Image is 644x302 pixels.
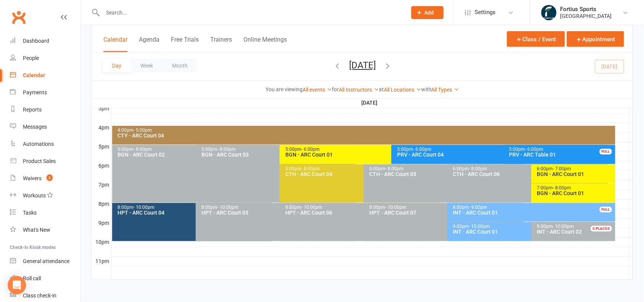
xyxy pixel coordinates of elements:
[397,152,606,158] div: PRV - ARC Court 04
[23,107,42,113] div: Reports
[10,270,80,287] a: Roll call
[525,147,544,152] span: - 6:00pm
[560,6,612,13] div: Fortius Sports
[10,221,80,239] a: What's New
[469,224,490,229] span: - 10:00pm
[469,205,488,210] span: - 9:00pm
[385,205,406,210] span: - 10:00pm
[421,86,431,92] strong: with
[171,36,199,52] button: Free Trials
[553,224,574,229] span: - 10:00pm
[453,205,614,210] div: 8:00pm
[23,72,45,78] div: Calendar
[92,257,111,266] th: 11pm
[217,205,238,210] span: - 10:00pm
[10,67,80,84] a: Calendar
[591,226,612,232] div: 0 PLACES
[92,200,111,209] th: 8pm
[243,36,287,52] button: Online Meetings
[8,276,26,294] div: Open Intercom Messenger
[339,87,379,93] a: All Instructors
[384,87,421,93] a: All Locations
[285,172,438,177] div: CTH - ARC Court 04
[23,210,37,216] div: Tasks
[301,205,322,210] span: - 10:00pm
[201,210,248,216] span: HPT - ARC Court 05
[385,166,404,172] span: - 8:00pm
[92,123,111,133] th: 4pm
[134,128,152,133] span: - 5:00pm
[23,158,56,164] div: Product Sales
[23,89,47,95] div: Payments
[163,59,197,73] button: Month
[103,59,131,73] button: Day
[453,224,606,229] div: 9:00pm
[118,128,614,133] div: 4:00pm
[332,86,339,92] strong: for
[301,166,320,172] span: - 8:00pm
[10,253,80,270] a: General attendance kiosk mode
[285,210,332,216] span: HPT - ARC Court 06
[301,147,320,152] span: - 6:00pm
[92,181,111,190] th: 7pm
[23,175,42,181] div: Waivers
[537,224,614,229] div: 9:00pm
[10,32,80,50] a: Dashboard
[369,205,522,210] div: 8:00pm
[92,238,111,247] th: 10pm
[10,170,80,187] a: Waivers 2
[509,147,614,152] div: 5:00pm
[10,50,80,67] a: People
[537,191,614,196] div: BGN - ARC Court 01
[103,36,127,52] button: Calendar
[509,152,614,158] div: PRV - ARC Table 01
[10,153,80,170] a: Product Sales
[23,227,50,233] div: What's New
[10,101,80,118] a: Reports
[285,152,494,158] div: BGN - ARC Court 01
[379,86,384,92] strong: at
[349,60,376,71] button: [DATE]
[118,133,614,139] div: CTY - ARC Court 04
[413,147,431,152] span: - 6:00pm
[541,5,557,20] img: thumb_image1743802567.png
[10,136,80,153] a: Automations
[201,205,354,210] div: 8:00pm
[369,171,416,178] span: CTH - ARC Court 05
[453,167,606,172] div: 6:00pm
[92,104,111,114] th: 3pm
[600,149,612,155] div: FULL
[217,147,236,152] span: - 8:00pm
[118,210,271,216] div: HPT - ARC Court 04
[10,187,80,204] a: Workouts
[134,147,152,152] span: - 8:00pm
[47,174,53,181] span: 2
[210,36,232,52] button: Trainers
[23,292,56,299] div: Class check-in
[134,205,155,210] span: - 10:00pm
[469,166,488,172] span: - 8:00pm
[411,6,444,19] button: Add
[10,118,80,136] a: Messages
[507,31,565,47] button: Class / Event
[23,38,49,44] div: Dashboard
[537,172,614,177] div: BGN - ARC Court 01
[201,147,354,152] div: 5:00pm
[303,87,332,93] a: All events
[23,258,69,264] div: General attendance
[553,166,572,172] span: - 7:00pm
[131,59,163,73] button: Week
[23,141,54,147] div: Automations
[9,8,28,27] a: Clubworx
[118,205,271,210] div: 8:00pm
[23,192,46,199] div: Workouts
[201,152,249,158] span: BGN - ARC Court 03
[23,55,39,61] div: People
[397,147,606,152] div: 5:00pm
[369,210,416,216] span: HPT - ARC Court 07
[369,167,522,172] div: 6:00pm
[600,207,612,213] div: FULL
[111,99,630,108] th: [DATE]
[100,7,401,18] input: Search...
[92,219,111,228] th: 9pm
